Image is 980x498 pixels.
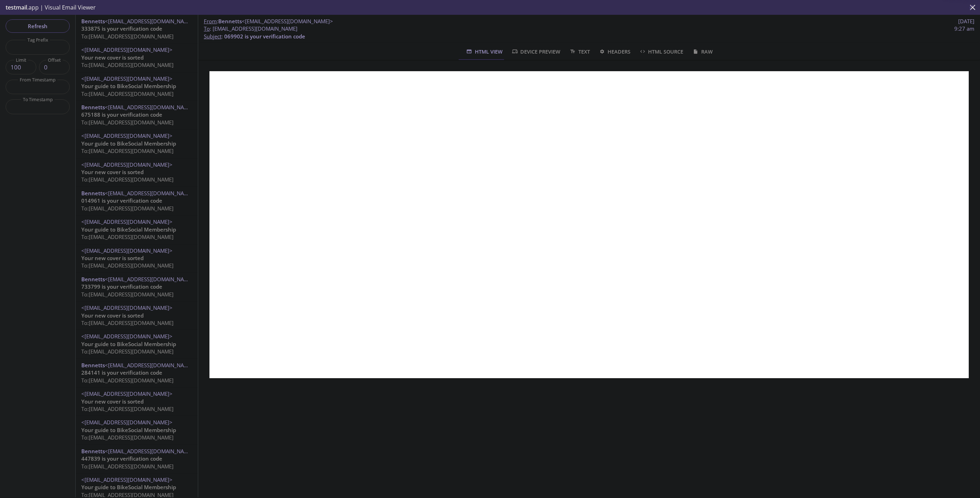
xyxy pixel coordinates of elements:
span: To: [EMAIL_ADDRESS][DOMAIN_NAME] [81,434,174,441]
div: <[EMAIL_ADDRESS][DOMAIN_NAME]>Your new cover is sortedTo:[EMAIL_ADDRESS][DOMAIN_NAME] [76,244,198,272]
span: Your new cover is sorted [81,54,144,61]
span: 333875 is your verification code [81,25,162,32]
span: From [204,18,217,25]
span: Subject [204,33,221,40]
span: : [204,18,333,25]
span: 675188 is your verification code [81,111,162,118]
span: Your new cover is sorted [81,312,144,319]
span: <[EMAIL_ADDRESS][DOMAIN_NAME]> [81,419,172,426]
span: Your guide to BikeSocial Membership [81,340,176,348]
span: To: [EMAIL_ADDRESS][DOMAIN_NAME] [81,463,174,470]
span: Bennetts [218,18,242,25]
span: Device Preview [511,47,560,56]
div: <[EMAIL_ADDRESS][DOMAIN_NAME]>Your new cover is sortedTo:[EMAIL_ADDRESS][DOMAIN_NAME] [76,158,198,186]
span: Your new cover is sorted [81,398,144,405]
span: Bennetts [81,276,105,283]
span: <[EMAIL_ADDRESS][DOMAIN_NAME]> [105,448,196,455]
span: Raw [692,47,712,56]
span: 069902 is your verification code [224,33,305,40]
span: To: [EMAIL_ADDRESS][DOMAIN_NAME] [81,262,174,269]
div: Bennetts<[EMAIL_ADDRESS][DOMAIN_NAME]>333875 is your verification codeTo:[EMAIL_ADDRESS][DOMAIN_N... [76,15,198,43]
p: : [204,25,974,40]
span: To: [EMAIL_ADDRESS][DOMAIN_NAME] [81,405,174,412]
div: <[EMAIL_ADDRESS][DOMAIN_NAME]>Your new cover is sortedTo:[EMAIL_ADDRESS][DOMAIN_NAME] [76,43,198,72]
span: To: [EMAIL_ADDRESS][DOMAIN_NAME] [81,119,174,126]
span: Your guide to BikeSocial Membership [81,140,176,147]
div: <[EMAIL_ADDRESS][DOMAIN_NAME]>Your new cover is sortedTo:[EMAIL_ADDRESS][DOMAIN_NAME] [76,301,198,330]
span: To [204,25,210,32]
span: To: [EMAIL_ADDRESS][DOMAIN_NAME] [81,233,174,240]
span: 733799 is your verification code [81,283,162,290]
span: To: [EMAIL_ADDRESS][DOMAIN_NAME] [81,291,174,298]
span: <[EMAIL_ADDRESS][DOMAIN_NAME]> [105,104,196,111]
span: Your guide to BikeSocial Membership [81,484,176,491]
span: <[EMAIL_ADDRESS][DOMAIN_NAME]> [105,18,196,25]
span: Your guide to BikeSocial Membership [81,426,176,434]
span: To: [EMAIL_ADDRESS][DOMAIN_NAME] [81,147,174,154]
span: <[EMAIL_ADDRESS][DOMAIN_NAME]> [81,390,172,397]
span: <[EMAIL_ADDRESS][DOMAIN_NAME]> [81,333,172,340]
span: Bennetts [81,362,105,369]
div: <[EMAIL_ADDRESS][DOMAIN_NAME]>Your guide to BikeSocial MembershipTo:[EMAIL_ADDRESS][DOMAIN_NAME] [76,72,198,100]
span: <[EMAIL_ADDRESS][DOMAIN_NAME]> [81,46,172,53]
span: To: [EMAIL_ADDRESS][DOMAIN_NAME] [81,319,174,326]
span: testmail [6,4,27,11]
div: Bennetts<[EMAIL_ADDRESS][DOMAIN_NAME]>284141 is your verification codeTo:[EMAIL_ADDRESS][DOMAIN_N... [76,359,198,387]
span: <[EMAIL_ADDRESS][DOMAIN_NAME]> [81,476,172,483]
span: Bennetts [81,448,105,455]
span: <[EMAIL_ADDRESS][DOMAIN_NAME]> [105,190,196,197]
span: <[EMAIL_ADDRESS][DOMAIN_NAME]> [105,362,196,369]
span: Headers [598,47,630,56]
span: <[EMAIL_ADDRESS][DOMAIN_NAME]> [81,247,172,254]
span: Your guide to BikeSocial Membership [81,82,176,90]
div: Bennetts<[EMAIL_ADDRESS][DOMAIN_NAME]>014961 is your verification codeTo:[EMAIL_ADDRESS][DOMAIN_N... [76,187,198,215]
span: To: [EMAIL_ADDRESS][DOMAIN_NAME] [81,61,174,68]
span: : [EMAIL_ADDRESS][DOMAIN_NAME] [204,25,297,32]
span: Refresh [11,21,64,31]
div: <[EMAIL_ADDRESS][DOMAIN_NAME]>Your guide to BikeSocial MembershipTo:[EMAIL_ADDRESS][DOMAIN_NAME] [76,330,198,358]
div: Bennetts<[EMAIL_ADDRESS][DOMAIN_NAME]>675188 is your verification codeTo:[EMAIL_ADDRESS][DOMAIN_N... [76,101,198,129]
div: <[EMAIL_ADDRESS][DOMAIN_NAME]>Your guide to BikeSocial MembershipTo:[EMAIL_ADDRESS][DOMAIN_NAME] [76,215,198,244]
span: <[EMAIL_ADDRESS][DOMAIN_NAME]> [81,132,172,139]
span: Text [569,47,590,56]
span: To: [EMAIL_ADDRESS][DOMAIN_NAME] [81,377,174,384]
span: 284141 is your verification code [81,369,162,376]
span: To: [EMAIL_ADDRESS][DOMAIN_NAME] [81,33,174,40]
span: 447839 is your verification code [81,455,162,462]
span: To: [EMAIL_ADDRESS][DOMAIN_NAME] [81,205,174,212]
div: Bennetts<[EMAIL_ADDRESS][DOMAIN_NAME]>447839 is your verification codeTo:[EMAIL_ADDRESS][DOMAIN_N... [76,445,198,473]
span: Bennetts [81,18,105,25]
div: <[EMAIL_ADDRESS][DOMAIN_NAME]>Your new cover is sortedTo:[EMAIL_ADDRESS][DOMAIN_NAME] [76,387,198,416]
div: Bennetts<[EMAIL_ADDRESS][DOMAIN_NAME]>733799 is your verification codeTo:[EMAIL_ADDRESS][DOMAIN_N... [76,273,198,301]
div: <[EMAIL_ADDRESS][DOMAIN_NAME]>Your guide to BikeSocial MembershipTo:[EMAIL_ADDRESS][DOMAIN_NAME] [76,129,198,158]
span: <[EMAIL_ADDRESS][DOMAIN_NAME]> [81,304,172,311]
span: <[EMAIL_ADDRESS][DOMAIN_NAME]> [242,18,333,25]
button: Refresh [6,19,70,33]
span: HTML View [465,47,502,56]
div: <[EMAIL_ADDRESS][DOMAIN_NAME]>Your guide to BikeSocial MembershipTo:[EMAIL_ADDRESS][DOMAIN_NAME] [76,416,198,444]
span: To: [EMAIL_ADDRESS][DOMAIN_NAME] [81,90,174,97]
span: <[EMAIL_ADDRESS][DOMAIN_NAME]> [81,161,172,168]
span: <[EMAIL_ADDRESS][DOMAIN_NAME]> [81,75,172,82]
span: HTML Source [639,47,683,56]
span: Your new cover is sorted [81,168,144,176]
span: 9:27 am [954,25,974,32]
span: <[EMAIL_ADDRESS][DOMAIN_NAME]> [81,218,172,225]
span: To: [EMAIL_ADDRESS][DOMAIN_NAME] [81,348,174,355]
span: [DATE] [958,18,974,25]
span: Bennetts [81,104,105,111]
span: Your guide to BikeSocial Membership [81,226,176,233]
span: To: [EMAIL_ADDRESS][DOMAIN_NAME] [81,176,174,183]
span: <[EMAIL_ADDRESS][DOMAIN_NAME]> [105,276,196,283]
span: Bennetts [81,190,105,197]
span: Your new cover is sorted [81,254,144,262]
span: 014961 is your verification code [81,197,162,204]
